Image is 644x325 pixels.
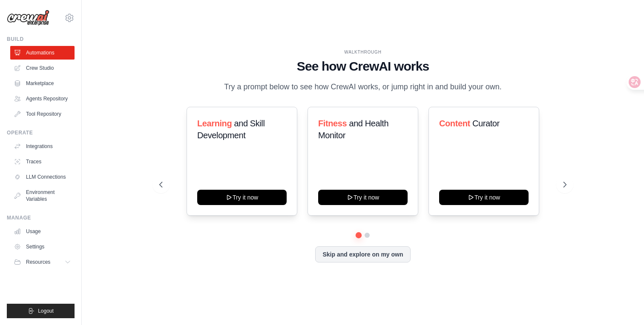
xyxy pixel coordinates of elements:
a: Usage [10,225,75,238]
a: Crew Studio [10,61,75,75]
a: Traces [10,155,75,168]
span: and Health Monitor [318,119,388,140]
span: Resources [26,259,50,265]
span: Content [439,119,470,128]
h1: See how CrewAI works [159,59,567,74]
a: Tool Repository [10,107,75,121]
span: and Skill Development [197,119,264,140]
button: Try it now [439,190,529,205]
div: Operate [7,129,75,136]
button: Resources [10,255,75,269]
a: LLM Connections [10,170,75,184]
button: Try it now [318,190,408,205]
span: Learning [197,119,232,128]
a: Environment Variables [10,185,75,206]
button: Logout [7,304,75,318]
div: WALKTHROUGH [159,49,567,55]
span: Curator [472,119,500,128]
span: Logout [38,308,54,314]
div: Manage [7,214,75,221]
button: Try it now [197,190,287,205]
a: Settings [10,240,75,254]
div: Build [7,36,75,43]
p: Try a prompt below to see how CrewAI works, or jump right in and build your own. [220,81,506,93]
a: Automations [10,46,75,60]
a: Integrations [10,140,75,153]
span: Fitness [318,119,347,128]
img: Logo [7,10,49,26]
button: Skip and explore on my own [315,246,410,262]
a: Marketplace [10,77,75,90]
a: Agents Repository [10,92,75,105]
